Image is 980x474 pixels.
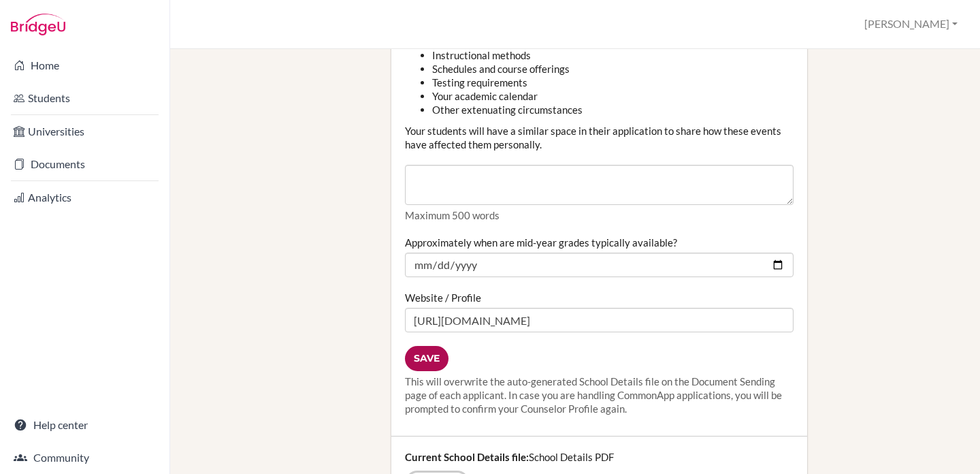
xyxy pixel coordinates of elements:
[405,451,529,463] strong: Current School Details file:
[3,118,167,145] a: Universities
[432,89,794,103] li: Your academic calendar
[432,48,794,62] li: Instructional methods
[3,151,167,178] a: Documents
[405,236,677,249] label: Approximately when are mid-year grades typically available?
[11,14,65,35] img: Bridge-U
[858,12,964,37] button: [PERSON_NAME]
[405,208,794,222] p: Maximum 500 words
[3,84,167,112] a: Students
[432,62,794,76] li: Schedules and course offerings
[3,444,167,471] a: Community
[405,291,481,304] label: Website / Profile
[3,184,167,211] a: Analytics
[3,411,167,439] a: Help center
[405,375,794,415] div: This will overwrite the auto-generated School Details file on the Document Sending page of each a...
[432,76,794,89] li: Testing requirements
[432,103,794,116] li: Other extenuating circumstances
[405,346,448,371] input: Save
[3,52,167,79] a: Home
